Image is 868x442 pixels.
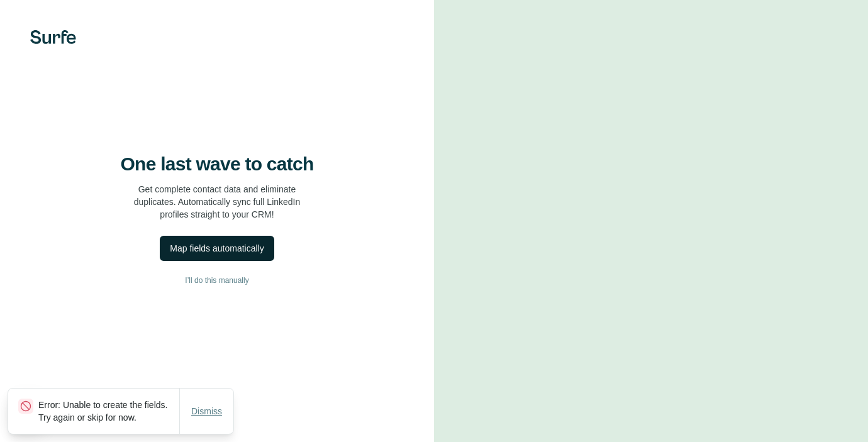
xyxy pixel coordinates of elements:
[185,275,248,286] span: I’ll do this manually
[30,30,76,44] img: Surfe's logo
[134,183,301,221] p: Get complete contact data and eliminate duplicates. Automatically sync full LinkedIn profiles str...
[121,153,314,175] h4: One last wave to catch
[160,236,274,261] button: Map fields automatically
[191,405,222,417] span: Dismiss
[182,400,231,423] button: Dismiss
[25,271,409,290] button: I’ll do this manually
[170,242,264,255] div: Map fields automatically
[38,399,179,424] p: Error: Unable to create the fields. Try again or skip for now.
